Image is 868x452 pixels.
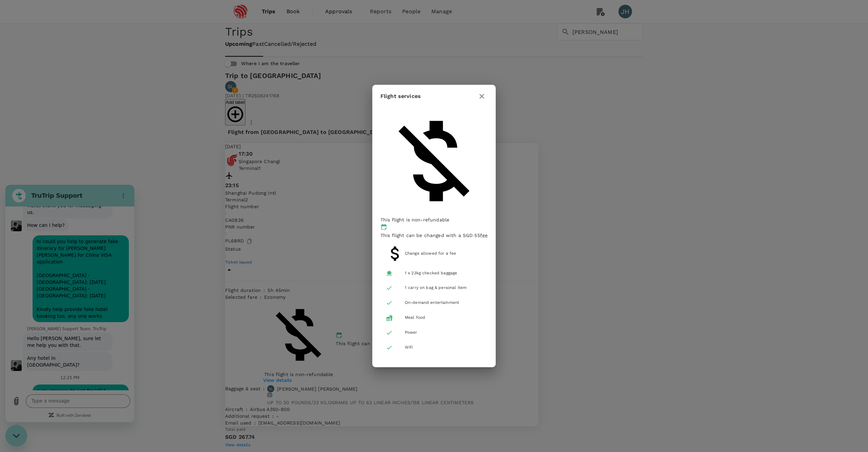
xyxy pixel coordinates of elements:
[405,299,459,306] div: On-demand entertainment
[405,329,417,336] div: Power
[380,92,421,100] p: Flight services
[405,284,467,291] div: 1 carry on bag & personal item
[19,34,62,46] span: How can I help?
[55,190,74,196] p: 12:25 PM
[380,216,488,223] p: This flight is non-refundable
[28,51,122,137] span: hi could you help to generate fake itinerary for [PERSON_NAME] [PERSON_NAME] for China VISA appli...
[4,210,18,223] button: Upload file
[380,232,488,239] p: This flight can be changed with a SGD 55
[480,233,488,238] span: fee
[405,314,425,321] div: Meal food
[28,200,122,219] span: sure, anyway its just for VISA application
[51,229,86,233] a: Built with Zendesk: Visit the Zendesk website in a new tab
[111,4,125,18] button: Options menu
[405,270,457,277] div: 1 x 23kg checked baggage
[26,7,108,15] h2: TruTrip Support
[405,344,413,351] div: Wifi
[22,141,129,147] p: [PERSON_NAME] Support Team, TruTrip
[19,15,106,34] span: Hello, thank you for messaging us.
[405,250,456,257] div: Change allowed for a fee
[19,167,106,186] span: Any hotel in [GEOGRAPHIC_DATA]?
[19,148,106,166] span: Hello [PERSON_NAME], sure let me help you with that.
